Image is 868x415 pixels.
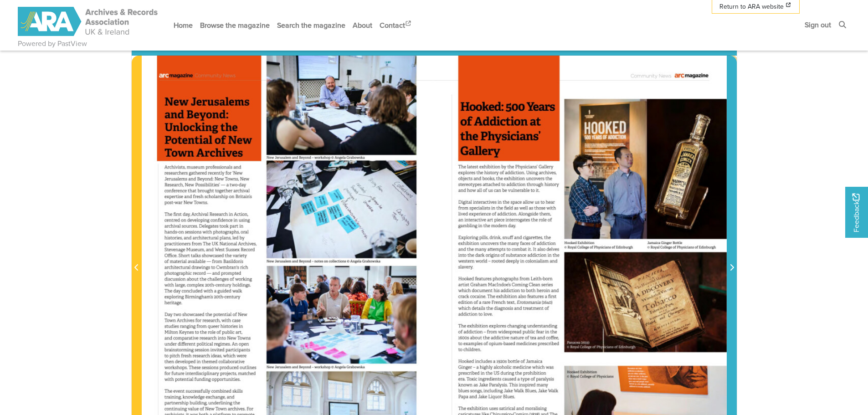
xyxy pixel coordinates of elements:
[801,13,835,37] a: Sign out
[845,187,868,238] a: Would you like to provide feedback?
[18,7,159,36] img: ARA - ARC Magazine | Powered by PastView
[170,13,196,37] a: Home
[851,193,862,232] span: Feedback
[349,13,376,37] a: About
[273,13,349,37] a: Search the magazine
[18,38,87,49] a: Powered by PastView
[18,2,159,41] a: ARA - ARC Magazine | Powered by PastView logo
[376,13,416,37] a: Contact
[719,2,784,11] span: Return to ARA website
[196,13,273,37] a: Browse the magazine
